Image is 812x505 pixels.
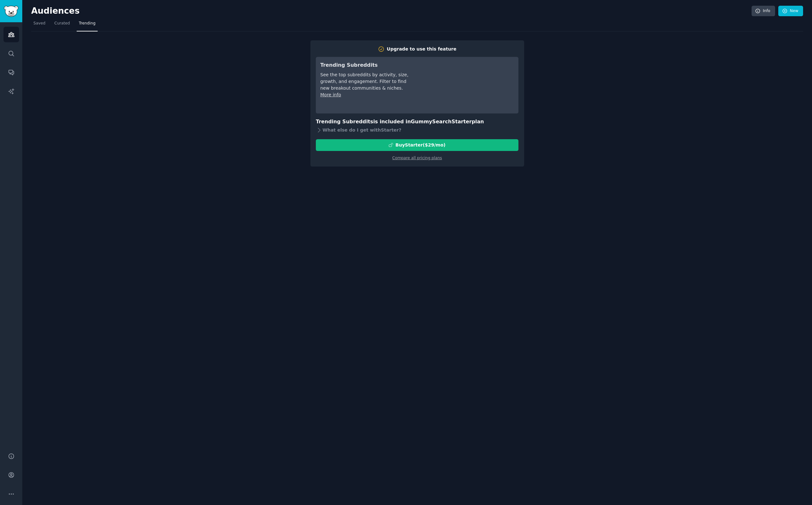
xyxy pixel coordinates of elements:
[52,18,72,31] a: Curated
[77,18,98,31] a: Trending
[316,139,518,151] button: BuyStarter($29/mo)
[316,126,518,135] div: What else do I get with Starter ?
[395,142,445,148] div: Buy Starter ($ 29 /mo )
[320,92,341,97] a: More info
[387,46,456,52] div: Upgrade to use this feature
[752,6,775,17] a: Info
[31,18,48,31] a: Saved
[54,21,70,26] span: Curated
[320,72,410,92] div: See the top subreddits by activity, size, growth, and engagement. Filter to find new breakout com...
[31,6,752,16] h2: Audiences
[411,119,472,125] span: GummySearch Starter
[419,61,514,109] iframe: YouTube video player
[316,118,518,126] h3: Trending Subreddits is included in plan
[4,6,18,17] img: GummySearch logo
[778,6,803,17] a: New
[79,21,95,26] span: Trending
[320,61,410,69] h3: Trending Subreddits
[33,21,45,26] span: Saved
[392,156,442,160] a: Compare all pricing plans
